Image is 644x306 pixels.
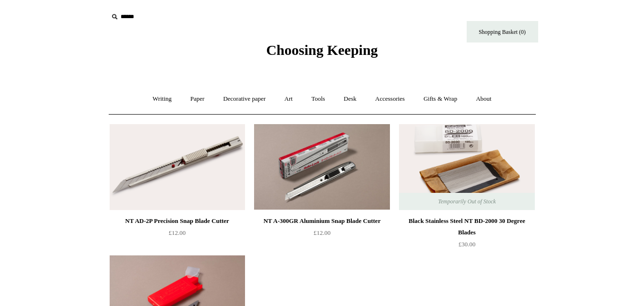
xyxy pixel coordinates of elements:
a: Tools [303,86,334,112]
div: NT A-300GR Aluminium Snap Blade Cutter [256,215,387,227]
a: NT A-300GR Aluminium Snap Blade Cutter NT A-300GR Aluminium Snap Blade Cutter [254,124,389,210]
span: £30.00 [459,241,476,248]
a: Gifts & Wrap [415,86,466,112]
a: Accessories [367,86,413,112]
a: Black Stainless Steel NT BD-2000 30 Degree Blades Black Stainless Steel NT BD-2000 30 Degree Blad... [399,124,534,210]
span: Choosing Keeping [266,42,378,58]
a: Writing [144,86,180,112]
img: NT A-300GR Aluminium Snap Blade Cutter [254,124,389,210]
span: £12.00 [314,229,331,236]
img: NT AD-2P Precision Snap Blade Cutter [110,124,245,210]
a: Decorative paper [215,86,274,112]
a: Desk [335,86,365,112]
img: Black Stainless Steel NT BD-2000 30 Degree Blades [399,124,534,210]
a: NT A-300GR Aluminium Snap Blade Cutter £12.00 [254,215,389,254]
a: Choosing Keeping [266,50,378,56]
a: Paper [182,86,213,112]
span: Temporarily Out of Stock [429,193,505,210]
a: NT AD-2P Precision Snap Blade Cutter NT AD-2P Precision Snap Blade Cutter [110,124,245,210]
a: About [467,86,500,112]
a: Black Stainless Steel NT BD-2000 30 Degree Blades £30.00 [399,215,534,254]
a: Art [276,86,301,112]
a: NT AD-2P Precision Snap Blade Cutter £12.00 [110,215,245,254]
div: Black Stainless Steel NT BD-2000 30 Degree Blades [401,215,532,238]
div: NT AD-2P Precision Snap Blade Cutter [112,215,243,227]
a: Shopping Basket (0) [467,21,538,42]
span: £12.00 [169,229,186,236]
